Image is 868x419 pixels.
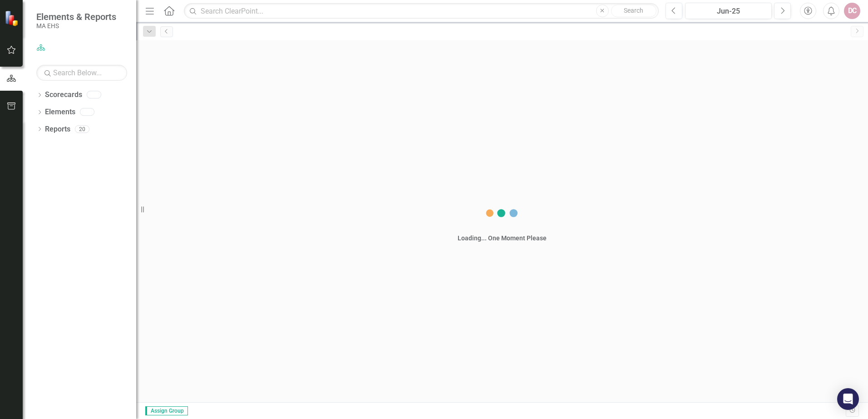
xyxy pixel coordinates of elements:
span: Elements & Reports [36,11,116,22]
a: Reports [45,124,70,135]
div: 20 [75,125,89,133]
small: MA EHS [36,22,116,29]
img: ClearPoint Strategy [4,10,21,27]
input: Search ClearPoint... [184,3,659,19]
a: Scorecards [45,90,82,100]
span: Assign Group [145,406,188,415]
a: Elements [45,107,75,117]
div: Open Intercom Messenger [837,388,859,410]
input: Search Below... [36,65,127,81]
button: Search [611,5,656,17]
div: Loading... One Moment Please [458,234,547,243]
button: DC [844,3,860,19]
button: Jun-25 [685,3,772,19]
span: Search [624,7,643,14]
div: Jun-25 [688,6,769,17]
